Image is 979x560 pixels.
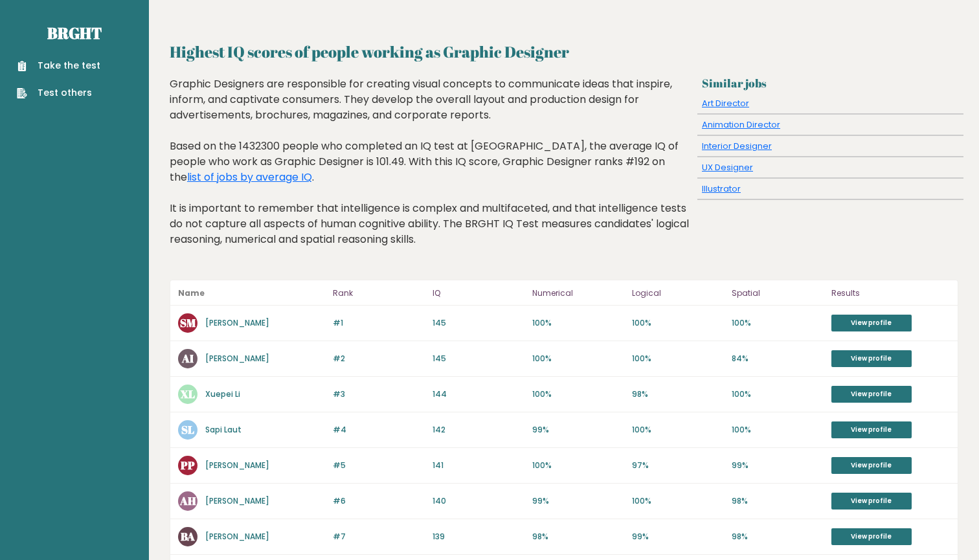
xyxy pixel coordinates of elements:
p: 98% [732,495,824,507]
p: 84% [732,353,824,364]
text: SL [181,422,194,437]
p: 99% [532,495,624,507]
div: Graphic Designers are responsible for creating visual concepts to communicate ideas that inspire,... [170,76,692,267]
p: 100% [632,353,724,364]
p: #7 [333,531,425,543]
a: View profile [831,315,912,331]
p: IQ [433,286,524,301]
p: 99% [632,531,724,543]
a: [PERSON_NAME] [205,317,269,328]
a: list of jobs by average IQ [187,170,312,185]
p: #5 [333,460,425,471]
text: BA [181,529,195,544]
p: 139 [433,531,524,543]
p: 144 [433,388,524,400]
a: Brght [47,23,102,43]
a: Art Director [702,97,749,109]
a: View profile [831,386,912,403]
p: #4 [333,424,425,436]
p: 100% [532,388,624,400]
p: Logical [632,286,724,301]
text: AH [179,493,196,508]
p: 98% [532,531,624,543]
p: #1 [333,317,425,329]
a: Animation Director [702,118,780,131]
p: #6 [333,495,425,507]
a: Illustrator [702,183,741,195]
p: #3 [333,388,425,400]
a: Take the test [17,59,100,73]
a: Test others [17,86,100,100]
p: 98% [632,388,724,400]
a: [PERSON_NAME] [205,460,269,471]
p: Results [831,286,950,301]
text: XL [180,386,195,401]
h2: Highest IQ scores of people working as Graphic Designer [170,40,958,63]
p: 97% [632,460,724,471]
a: [PERSON_NAME] [205,353,269,364]
p: Spatial [732,286,824,301]
p: 100% [632,317,724,329]
p: #2 [333,353,425,364]
p: 145 [433,353,524,364]
p: 142 [433,424,524,436]
a: View profile [831,457,912,474]
p: 99% [532,424,624,436]
p: 98% [732,531,824,543]
p: Rank [333,286,425,301]
a: [PERSON_NAME] [205,531,269,542]
a: View profile [831,350,912,367]
b: Name [178,287,205,298]
p: 100% [532,460,624,471]
a: UX Designer [702,161,753,174]
p: Numerical [532,286,624,301]
text: PP [180,458,195,473]
p: 100% [732,424,824,436]
p: 100% [532,317,624,329]
p: 100% [632,424,724,436]
p: 100% [632,495,724,507]
p: 99% [732,460,824,471]
a: Xuepei Li [205,388,240,399]
p: 141 [433,460,524,471]
a: Interior Designer [702,140,772,152]
p: 145 [433,317,524,329]
a: [PERSON_NAME] [205,495,269,506]
p: 140 [433,495,524,507]
a: Sapi Laut [205,424,242,435]
text: AI [181,351,194,366]
h3: Similar jobs [702,76,958,90]
p: 100% [732,388,824,400]
a: View profile [831,493,912,510]
p: 100% [532,353,624,364]
a: View profile [831,528,912,545]
a: View profile [831,421,912,438]
text: SM [180,315,196,330]
p: 100% [732,317,824,329]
